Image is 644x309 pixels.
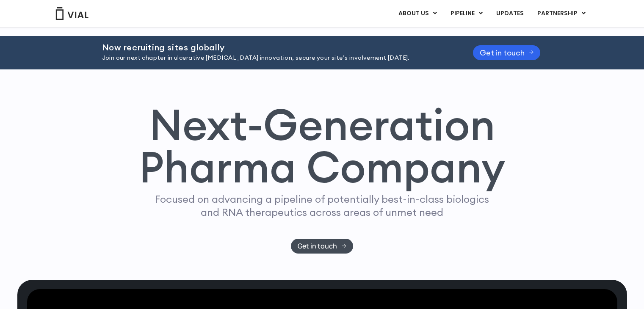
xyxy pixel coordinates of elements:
[531,6,592,21] a: PARTNERSHIPMenu Toggle
[473,45,541,60] a: Get in touch
[480,50,525,56] span: Get in touch
[444,6,489,21] a: PIPELINEMenu Toggle
[298,243,337,249] span: Get in touch
[392,6,443,21] a: ABOUT USMenu Toggle
[489,6,530,21] a: UPDATES
[102,53,452,63] p: Join our next chapter in ulcerative [MEDICAL_DATA] innovation, secure your site’s involvement [DA...
[291,239,353,254] a: Get in touch
[152,193,493,219] p: Focused on advancing a pipeline of potentially best-in-class biologics and RNA therapeutics acros...
[139,103,506,189] h1: Next-Generation Pharma Company
[55,7,89,20] img: Vial Logo
[102,43,452,52] h2: Now recruiting sites globally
